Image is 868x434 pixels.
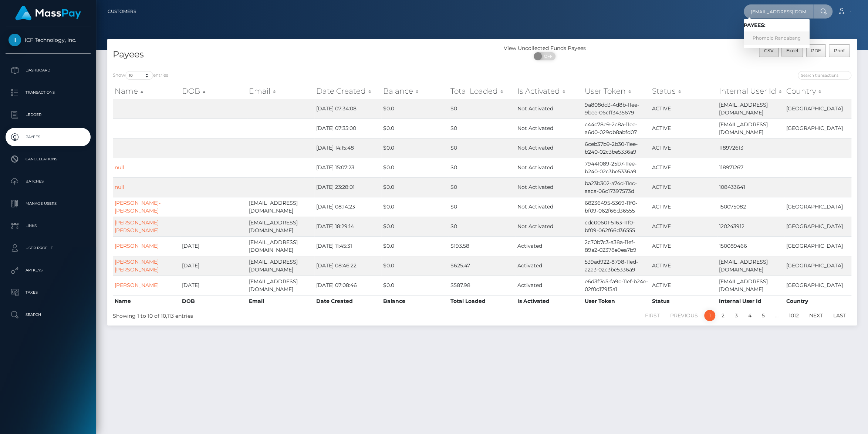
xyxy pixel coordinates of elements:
[9,87,88,98] p: Transactions
[381,138,449,158] td: $0.0
[650,236,717,256] td: ACTIVE
[744,4,813,19] input: Search...
[314,256,382,276] td: [DATE] 08:46:22
[9,309,88,320] p: Search
[9,65,88,76] p: Dashboard
[449,118,516,138] td: $0
[6,172,91,191] a: Batches
[516,217,583,236] td: Not Activated
[180,236,247,256] td: [DATE]
[247,236,314,256] td: [EMAIL_ADDRESS][DOMAIN_NAME]
[784,197,851,217] td: [GEOGRAPHIC_DATA]
[449,276,516,295] td: $587.98
[583,236,650,256] td: 2c70b7c3-a38a-11ef-89a2-02378e9ea7b9
[125,71,153,80] select: Showentries
[516,118,583,138] td: Not Activated
[806,44,826,57] button: PDF
[449,256,516,276] td: $625.47
[381,158,449,177] td: $0.0
[314,236,382,256] td: [DATE] 11:45:31
[583,99,650,118] td: 9a808dd3-4d8b-11ee-9bee-06cff3435679
[717,118,784,138] td: [EMAIL_ADDRESS][DOMAIN_NAME]
[449,197,516,217] td: $0
[115,164,124,171] a: null
[516,99,583,118] td: Not Activated
[6,194,91,213] a: Manage Users
[247,197,314,217] td: [EMAIL_ADDRESS][DOMAIN_NAME]
[381,197,449,217] td: $0.0
[247,276,314,295] td: [EMAIL_ADDRESS][DOMAIN_NAME]
[516,276,583,295] td: Activated
[784,276,851,295] td: [GEOGRAPHIC_DATA]
[9,198,88,209] p: Manage Users
[449,158,516,177] td: $0
[381,256,449,276] td: $0.0
[785,310,803,321] a: 1012
[113,84,180,99] th: Name: activate to sort column ascending
[113,48,477,61] h4: Payees
[583,256,650,276] td: 539ad922-8798-11ed-a2a3-02c3be5336a9
[381,84,449,99] th: Balance: activate to sort column ascending
[247,256,314,276] td: [EMAIL_ADDRESS][DOMAIN_NAME]
[449,236,516,256] td: $193.58
[717,99,784,118] td: [EMAIL_ADDRESS][DOMAIN_NAME]
[717,138,784,158] td: 118972613
[115,282,159,288] a: [PERSON_NAME]
[650,295,717,307] th: Status
[6,217,91,235] a: Links
[811,48,821,53] span: PDF
[744,22,810,29] h6: Payees:
[650,197,717,217] td: ACTIVE
[759,44,779,57] button: CSV
[115,184,124,190] a: null
[449,295,516,307] th: Total Loaded
[786,48,798,53] span: Excel
[744,310,756,321] a: 4
[784,84,851,99] th: Country: activate to sort column ascending
[314,84,382,99] th: Date Created: activate to sort column ascending
[583,158,650,177] td: 79441089-25b7-11ee-b240-02c3be5336a9
[583,84,650,99] th: User Token: activate to sort column ascending
[180,84,247,99] th: DOB: activate to sort column descending
[247,295,314,307] th: Email
[784,295,851,307] th: Country
[805,310,827,321] a: Next
[180,295,247,307] th: DOB
[650,118,717,138] td: ACTIVE
[829,310,850,321] a: Last
[180,256,247,276] td: [DATE]
[516,197,583,217] td: Not Activated
[6,37,91,43] span: ICF Technology, Inc.
[381,99,449,118] td: $0.0
[717,256,784,276] td: [EMAIL_ADDRESS][DOMAIN_NAME]
[744,31,810,45] a: Phomolo Ranqabang
[15,6,81,20] img: MassPay Logo
[784,99,851,118] td: [GEOGRAPHIC_DATA]
[516,84,583,99] th: Is Activated: activate to sort column ascending
[650,177,717,197] td: ACTIVE
[314,177,382,197] td: [DATE] 23:28:01
[6,61,91,80] a: Dashboard
[650,276,717,295] td: ACTIVE
[113,309,414,320] div: Showing 1 to 10 of 10,113 entries
[516,295,583,307] th: Is Activated
[6,83,91,102] a: Transactions
[781,44,803,57] button: Excel
[314,138,382,158] td: [DATE] 14:15:48
[834,48,845,53] span: Print
[650,158,717,177] td: ACTIVE
[108,4,136,19] a: Customers
[314,197,382,217] td: [DATE] 08:14:23
[717,217,784,236] td: 120243912
[6,283,91,302] a: Taxes
[583,217,650,236] td: cdc00601-5163-11f0-bf09-062f66d36555
[314,118,382,138] td: [DATE] 07:35:00
[314,158,382,177] td: [DATE] 15:07:23
[583,177,650,197] td: ba23b302-a74d-11ec-aaca-06c17397573d
[829,44,850,57] button: Print
[650,217,717,236] td: ACTIVE
[9,265,88,276] p: API Keys
[704,310,715,321] a: 1
[583,295,650,307] th: User Token
[6,150,91,168] a: Cancellations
